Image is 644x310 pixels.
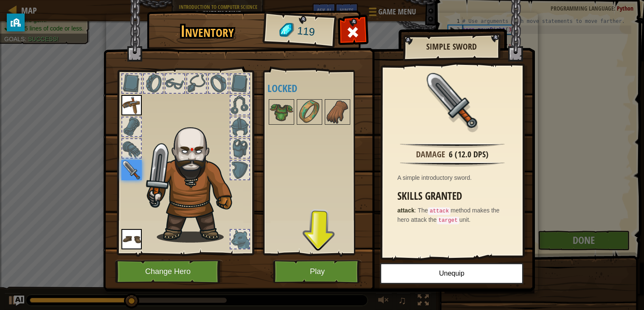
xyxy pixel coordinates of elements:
[143,119,247,243] img: goliath_hair.png
[121,160,142,180] img: portrait.png
[121,229,142,249] img: portrait.png
[153,22,261,40] h1: Inventory
[414,207,418,214] span: :
[449,148,489,161] div: 6 (12.0 DPS)
[397,190,512,202] h3: Skills Granted
[397,173,512,182] div: A simple introductory sword.
[115,260,223,283] button: Change Hero
[400,162,505,167] img: hr.png
[380,263,523,284] button: Unequip
[270,100,293,124] img: portrait.png
[428,207,450,215] code: attack
[437,217,459,224] code: target
[411,42,491,51] h2: Simple Sword
[7,14,25,31] button: privacy banner
[400,143,505,148] img: hr.png
[397,207,500,223] span: The method makes the hero attack the unit.
[397,207,414,214] strong: attack
[425,73,480,128] img: portrait.png
[416,148,445,161] div: Damage
[297,23,316,40] span: 119
[326,100,349,124] img: portrait.png
[267,83,368,94] h4: Locked
[273,260,362,283] button: Play
[298,100,321,124] img: portrait.png
[121,95,142,115] img: portrait.png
